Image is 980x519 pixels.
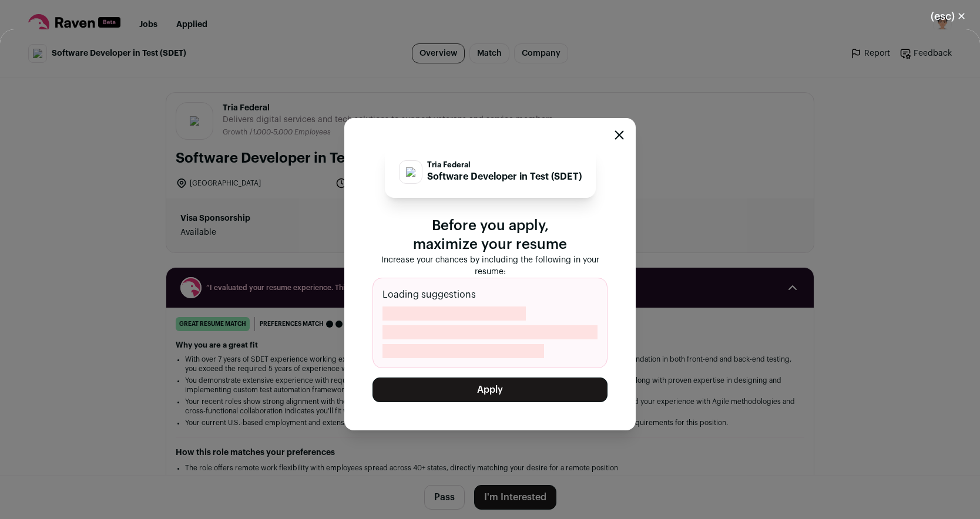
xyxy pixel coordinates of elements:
[372,254,608,278] p: Increase your chances by including the following in your resume:
[372,278,608,368] div: Loading suggestions
[406,167,415,177] img: 17e7b76cf54d76e4d1e29f35b50aa5eead33547d86cdf81db5caaa0b6b993ff9.svg
[372,378,608,402] button: Apply
[372,217,608,254] p: Before you apply, maximize your resume
[917,4,980,29] button: Close modal
[427,170,582,184] p: Software Developer in Test (SDET)
[615,130,624,140] button: Close modal
[427,160,582,170] p: Tria Federal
